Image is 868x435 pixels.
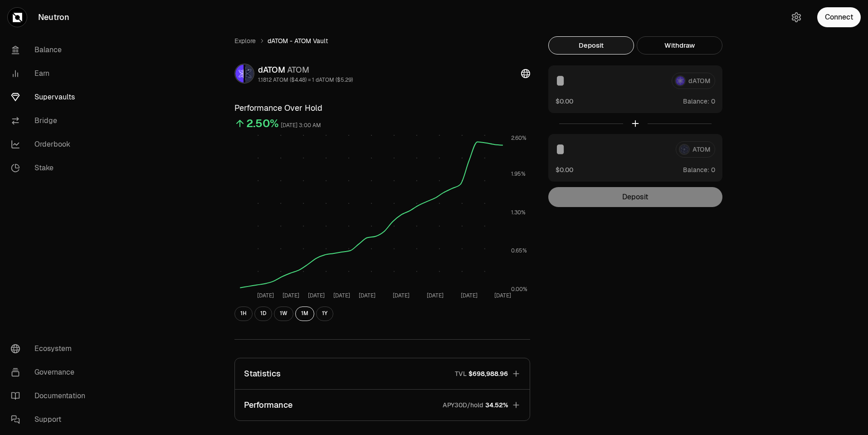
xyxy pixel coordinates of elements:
[287,64,309,75] span: ATOM
[281,120,321,131] div: [DATE] 3:00 AM
[234,36,530,45] nav: breadcrumb
[511,170,526,178] tspan: 1.95%
[511,286,527,293] tspan: 0.00%
[511,247,527,254] tspan: 0.65%
[4,38,98,62] a: Balance
[455,369,467,378] p: TVL
[468,369,508,378] span: $698,988.96
[556,165,573,174] button: $0.00
[511,134,527,142] tspan: 2.60%
[4,361,98,384] a: Governance
[246,116,279,131] div: 2.50%
[494,292,511,299] tspan: [DATE]
[244,367,281,380] p: Statistics
[683,165,709,174] span: Balance:
[333,292,350,299] tspan: [DATE]
[461,292,478,299] tspan: [DATE]
[817,7,861,27] button: Connect
[683,97,709,106] span: Balance:
[4,85,98,109] a: Supervaults
[258,76,353,84] div: 1.1812 ATOM ($4.48) = 1 dATOM ($5.29)
[4,62,98,85] a: Earn
[4,337,98,361] a: Ecosystem
[283,292,299,299] tspan: [DATE]
[268,36,328,45] span: dATOM - ATOM Vault
[359,292,375,299] tspan: [DATE]
[4,133,98,156] a: Orderbook
[235,64,244,83] img: dATOM Logo
[295,306,314,321] button: 1M
[234,36,256,45] a: Explore
[4,384,98,408] a: Documentation
[235,358,530,389] button: StatisticsTVL$698,988.96
[4,109,98,133] a: Bridge
[485,400,508,410] span: 34.52%
[443,400,483,410] p: APY30D/hold
[316,306,333,321] button: 1Y
[637,36,722,54] button: Withdraw
[427,292,444,299] tspan: [DATE]
[234,306,253,321] button: 1H
[393,292,410,299] tspan: [DATE]
[511,209,526,216] tspan: 1.30%
[556,96,573,106] button: $0.00
[245,64,254,83] img: ATOM Logo
[308,292,325,299] tspan: [DATE]
[4,156,98,180] a: Stake
[258,64,353,76] div: dATOM
[4,408,98,431] a: Support
[274,306,293,321] button: 1W
[234,102,530,114] h3: Performance Over Hold
[257,292,274,299] tspan: [DATE]
[548,36,634,54] button: Deposit
[244,399,293,411] p: Performance
[254,306,272,321] button: 1D
[235,390,530,420] button: PerformanceAPY30D/hold34.52%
